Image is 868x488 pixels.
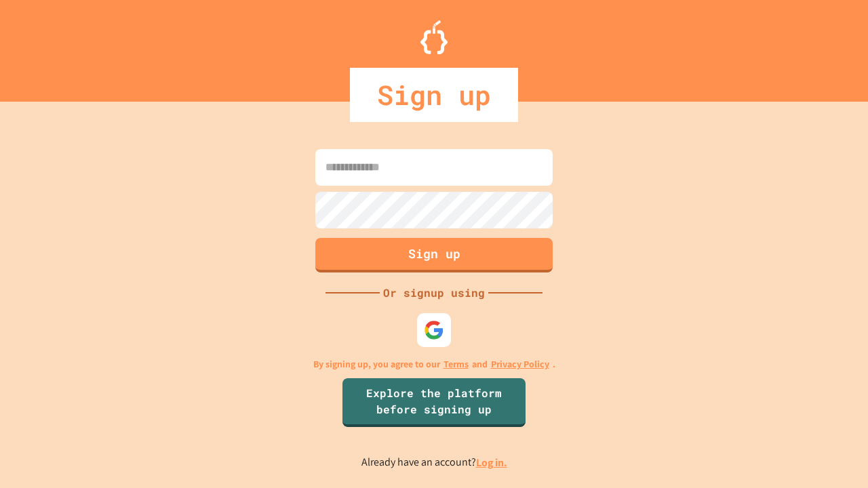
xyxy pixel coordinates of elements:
[420,20,448,54] img: Logo.svg
[315,238,553,272] button: Sign up
[476,455,507,470] a: Log in.
[443,357,469,371] a: Terms
[342,378,526,427] a: Explore the platform before signing up
[491,357,549,371] a: Privacy Policy
[313,357,555,371] p: By signing up, you agree to our and .
[424,320,444,340] img: google-icon.svg
[380,285,488,301] div: Or signup using
[350,68,518,122] div: Sign up
[361,454,507,471] p: Already have an account?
